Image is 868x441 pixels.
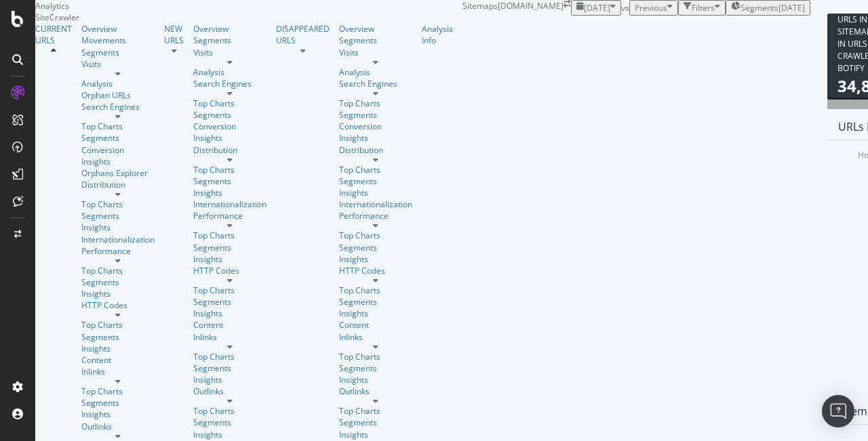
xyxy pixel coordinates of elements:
div: Segments [339,175,412,187]
div: Insights [193,132,267,144]
a: Distribution [339,144,412,156]
a: Top Charts [193,405,267,417]
a: Segments [81,397,155,408]
div: Visits [339,47,412,58]
div: Insights [339,132,412,144]
a: Top Charts [193,285,267,296]
a: Top Charts [339,230,412,241]
span: Segments [741,2,778,14]
div: Top Charts [339,98,412,109]
a: Analysis [81,78,155,89]
a: Insights [81,343,155,354]
a: Visits [81,58,155,70]
span: Previous [635,2,667,14]
a: Outlinks [339,385,412,397]
div: Inlinks [81,366,155,377]
a: Segments [193,417,267,428]
a: Insights [193,429,267,440]
a: Segments [81,132,155,144]
a: Search Engines [339,78,412,89]
div: Inlinks [193,331,267,343]
a: Top Charts [339,285,412,296]
a: Internationalization [339,198,412,210]
a: Segments [339,109,412,121]
a: Content [193,319,267,331]
a: Analysis Info [422,23,453,46]
a: Segments [81,47,155,58]
div: Internationalization [193,198,267,210]
a: Conversion [339,121,412,132]
div: Insights [193,187,267,198]
a: Insights [339,187,412,198]
div: Orphans Explorer [81,167,155,179]
a: HTTP Codes [81,299,155,311]
a: Top Charts [339,164,412,175]
span: vs [621,2,629,14]
div: Top Charts [193,351,267,362]
a: Insights [81,156,155,167]
a: Distribution [193,144,267,156]
a: CURRENT URLS [35,23,72,46]
div: Top Charts [81,121,155,132]
a: Orphan URLs [81,89,155,101]
div: Insights [193,374,267,385]
a: Segments [81,276,155,288]
a: Overview [339,23,412,35]
a: Performance [339,210,412,222]
a: Insights [81,408,155,420]
a: Search Engines [81,101,155,112]
a: Top Charts [81,385,155,397]
a: Top Charts [81,265,155,276]
a: Segments [339,35,412,46]
div: Outlinks [193,385,267,397]
a: NEW URLS [164,23,184,46]
a: DISAPPEARED URLS [276,23,330,46]
div: Top Charts [339,351,412,362]
div: Conversion [193,121,267,132]
div: Segments [193,296,267,308]
a: Insights [339,429,412,440]
a: Segments [193,109,267,121]
a: Insights [193,308,267,319]
a: Distribution [81,179,155,190]
div: Movements [81,35,155,46]
a: Insights [81,222,155,233]
a: Segments [193,362,267,374]
a: Search Engines [193,78,267,89]
span: 2025 Sep. 4th [584,2,610,14]
a: Insights [193,253,267,265]
a: Insights [81,288,155,299]
div: Overview [81,23,155,35]
a: Segments [339,362,412,374]
a: Content [81,354,155,366]
a: Top Charts [81,198,155,210]
div: Segments [339,242,412,253]
a: Segments [339,417,412,428]
a: Segments [81,210,155,222]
